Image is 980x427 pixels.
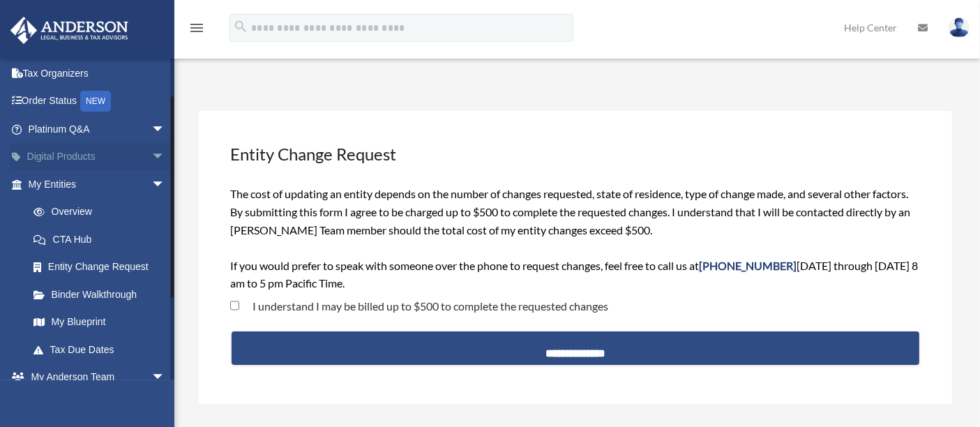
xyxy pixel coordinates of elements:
a: CTA Hub [20,225,186,253]
a: Order StatusNEW [10,87,186,116]
i: menu [188,20,205,36]
span: arrow_drop_down [151,115,179,144]
i: search [233,19,248,34]
a: Entity Change Request [20,253,179,281]
img: Anderson Advisors Platinum Portal [6,17,133,44]
a: Overview [20,198,186,226]
a: My Blueprint [20,308,186,336]
a: Binder Walkthrough [20,280,186,308]
a: Tax Due Dates [20,336,186,364]
a: Digital Productsarrow_drop_down [10,143,186,171]
a: menu [188,24,205,36]
span: The cost of updating an entity depends on the number of changes requested, state of residence, ty... [230,187,918,290]
span: arrow_drop_down [151,364,179,392]
div: NEW [80,91,111,112]
a: My Anderson Teamarrow_drop_down [10,364,186,391]
h3: Entity Change Request [229,141,922,167]
span: arrow_drop_down [151,170,179,199]
a: My Entitiesarrow_drop_down [10,170,186,198]
span: arrow_drop_down [151,143,179,172]
img: User Pic [949,17,970,38]
span: [PHONE_NUMBER] [699,259,797,272]
a: Platinum Q&Aarrow_drop_down [10,115,186,143]
label: I understand I may be billed up to $500 to complete the requested changes [239,301,608,312]
a: Tax Organizers [10,59,186,87]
